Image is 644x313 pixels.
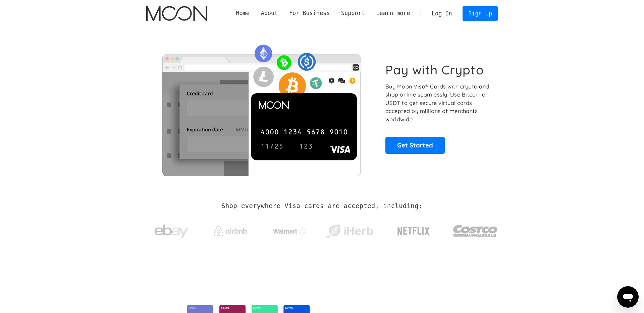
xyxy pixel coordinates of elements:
[273,227,307,235] img: Walmart
[265,221,315,239] a: Walmart
[397,223,430,240] img: Netflix
[324,216,374,243] a: iHerb
[261,9,278,17] div: About
[206,219,256,240] a: Airbnb
[155,221,188,242] img: ebay
[453,218,498,244] img: Costco
[335,9,370,17] div: Support
[230,9,255,17] a: Home
[214,226,247,236] img: Airbnb
[324,223,374,240] img: iHerb
[283,9,335,17] div: For Business
[384,216,444,243] a: Netflix
[146,6,207,21] img: Moon Logo
[289,9,330,17] div: For Business
[617,286,639,308] iframe: Button to launch messaging window
[385,62,484,77] h1: Pay with Crypto
[453,212,498,247] a: Costco
[146,6,207,21] a: home
[341,9,365,17] div: Support
[385,137,445,153] a: Get Started
[426,6,458,21] a: Log In
[463,6,497,21] a: Sign Up
[255,9,283,17] div: About
[371,9,416,17] div: Learn more
[146,40,376,176] img: Moon Cards let you spend your crypto anywhere Visa is accepted.
[385,82,490,124] p: Buy Moon Visa® Cards with crypto and shop online seamlessly! Use Bitcoin or USDT to get secure vi...
[146,214,196,245] a: ebay
[376,9,410,17] div: Learn more
[221,202,422,210] h2: Shop everywhere Visa cards are accepted, including:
